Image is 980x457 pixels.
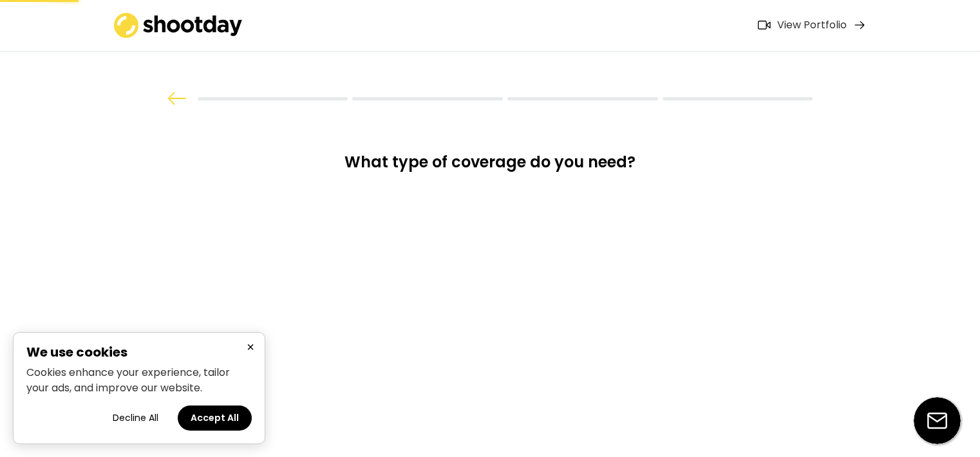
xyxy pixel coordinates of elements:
[243,339,258,355] button: Close cookie banner
[100,406,171,431] button: Decline all cookies
[758,21,771,30] img: Icon%20feather-video%402x.png
[114,13,243,38] img: shootday_logo.png
[178,406,252,431] button: Accept all cookies
[167,92,187,105] img: arrow%20back.svg
[26,365,252,396] p: Cookies enhance your experience, tailor your ads, and improve our website.
[26,346,252,359] h2: We use cookies
[315,152,665,182] div: What type of coverage do you need?
[914,397,961,444] img: email-icon%20%281%29.svg
[777,19,847,32] div: View Portfolio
